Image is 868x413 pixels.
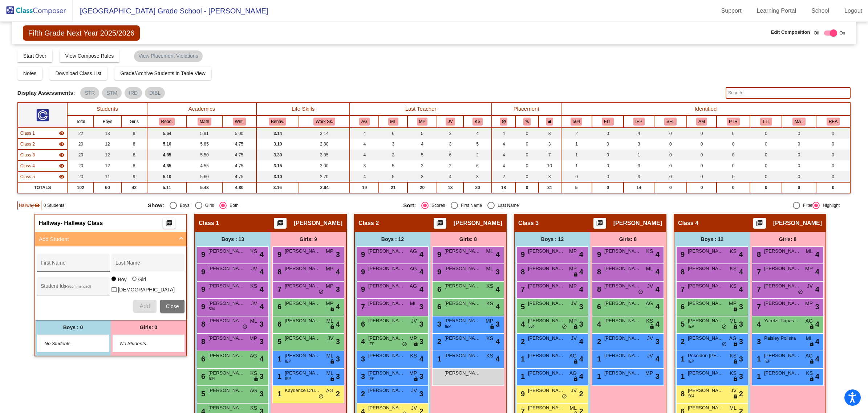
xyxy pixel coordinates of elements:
[59,130,65,136] mat-icon: visibility
[379,160,407,171] td: 5
[839,5,868,17] a: Logout
[654,182,687,193] td: 0
[49,67,107,80] button: Download Class List
[750,115,782,128] th: Title I
[147,128,187,139] td: 5.64
[750,150,782,160] td: 0
[624,115,654,128] th: Individualized Education Plan
[222,150,256,160] td: 4.75
[454,220,502,227] span: [PERSON_NAME]
[592,150,624,160] td: 0
[515,232,590,246] div: Boys : 12
[41,263,106,269] input: First Name
[94,160,121,171] td: 12
[463,115,491,128] th: Kristen Sapoznik
[472,118,483,126] button: KS
[678,220,698,227] span: Class 4
[145,87,165,99] mat-chip: DIBL
[492,115,516,128] th: Keep away students
[654,128,687,139] td: 0
[458,202,482,209] div: First Name
[782,160,816,171] td: 0
[561,128,592,139] td: 2
[39,235,174,244] mat-panel-title: Add Student
[55,70,101,76] span: Download Class List
[60,49,120,62] button: View Compose Rules
[379,150,407,160] td: 2
[20,152,35,158] span: Class 3
[624,182,654,193] td: 14
[674,232,750,246] div: Boys : 12
[814,30,819,36] span: Off
[727,118,740,126] button: PTR
[147,103,256,115] th: Academics
[539,139,561,150] td: 3
[687,182,716,193] td: 0
[515,115,539,128] th: Keep with students
[350,150,379,160] td: 4
[187,128,222,139] td: 5.91
[750,171,782,182] td: 0
[715,5,747,17] a: Support
[782,182,816,193] td: 0
[782,150,816,160] td: 0
[18,150,68,160] td: Danielle Bond - No Class Name
[592,139,624,150] td: 0
[816,171,850,182] td: 0
[539,150,561,160] td: 7
[94,150,121,160] td: 12
[782,139,816,150] td: 0
[437,139,463,150] td: 3
[515,139,539,150] td: 0
[148,202,398,209] mat-radio-group: Select an option
[159,118,175,126] button: Read.
[19,202,34,209] span: Hallway
[417,118,428,126] button: MP
[379,171,407,182] td: 5
[403,202,416,209] span: Sort:
[624,128,654,139] td: 4
[687,160,716,171] td: 0
[61,220,103,227] span: - Hallway Class
[39,220,61,227] span: Hallway
[222,171,256,182] td: 4.75
[816,128,850,139] td: 0
[256,160,299,171] td: 3.15
[67,128,94,139] td: 22
[195,232,271,246] div: Boys : 13
[350,160,379,171] td: 3
[67,182,94,193] td: 102
[18,182,68,193] td: TOTALS
[592,182,624,193] td: 0
[654,160,687,171] td: 0
[515,150,539,160] td: 0
[299,182,350,193] td: 2.94
[67,115,94,128] th: Total
[492,171,516,182] td: 2
[592,128,624,139] td: 0
[437,128,463,139] td: 3
[94,171,121,182] td: 11
[492,139,516,150] td: 4
[437,150,463,160] td: 6
[561,160,592,171] td: 1
[633,118,645,126] button: IEP
[256,150,299,160] td: 3.30
[495,202,519,209] div: Last Name
[561,150,592,160] td: 1
[233,118,246,126] button: Writ.
[121,128,147,139] td: 9
[23,70,37,76] span: Notes
[760,118,772,126] button: TTL
[271,232,346,246] div: Girls: 9
[407,139,437,150] td: 4
[256,171,299,182] td: 3.10
[624,150,654,160] td: 1
[717,139,750,150] td: 0
[750,139,782,150] td: 0
[687,171,716,182] td: 0
[604,248,641,255] span: [PERSON_NAME]
[717,160,750,171] td: 0
[160,300,185,313] button: Close
[687,128,716,139] td: 0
